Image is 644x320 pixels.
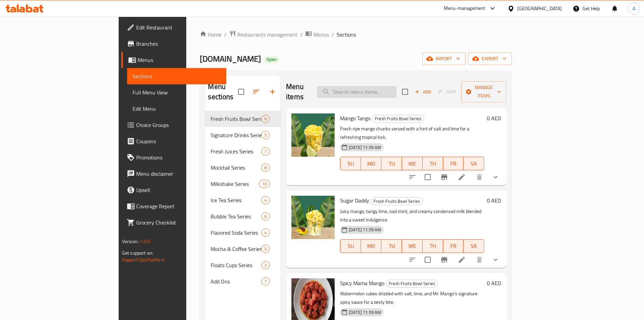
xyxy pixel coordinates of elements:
[421,253,435,267] span: Select to update
[237,30,297,39] span: Restaurants management
[371,197,423,205] span: Fresh Fruits Bowl Series
[425,241,440,251] span: TH
[136,153,221,162] span: Promotions
[205,108,281,292] nav: Menu sections
[436,169,452,185] button: Branch-specific-item
[261,245,270,253] div: items
[259,180,270,188] div: items
[205,225,281,241] div: Flavored Soda Series4
[264,56,279,64] div: Open
[262,116,269,122] span: 6
[136,40,221,48] span: Branches
[262,148,269,155] span: 7
[487,252,504,268] button: show more
[261,229,270,237] div: items
[211,277,261,285] span: Add Ons
[205,257,281,273] div: Floats Cups Series2
[127,101,226,117] a: Edit Menu
[211,164,261,172] span: Mocktail Series
[262,165,269,171] span: 8
[340,239,361,253] button: SU
[340,207,484,224] p: Juicy mango, tangy lime, cool mint, and creamy condensed milk blended into a sweet indulgence.
[428,55,460,63] span: import
[211,196,261,204] span: Ice Tea Series
[364,159,379,169] span: MO
[121,182,226,198] a: Upsell
[121,117,226,133] a: Choice Groups
[138,56,221,64] span: Menus
[262,132,269,138] span: 5
[127,68,226,84] a: Sections
[300,30,303,39] li: /
[423,239,443,253] button: TH
[466,241,481,251] span: SA
[136,121,221,129] span: Choice Groups
[340,278,384,288] span: Spicy Mama Mango
[140,237,150,246] span: 1.0.0
[122,237,139,246] span: Version:
[205,208,281,225] div: Bubble Tea Series6
[332,30,334,39] li: /
[211,147,261,155] span: Fresh Juices Series
[136,170,221,178] span: Menu disclaimer
[121,214,226,231] a: Grocery Checklist
[211,180,259,188] span: Milkshake Series
[474,55,506,63] span: export
[211,131,261,139] span: Signature Drinks Series
[211,245,261,253] div: Mocha & Coffee Series
[443,157,464,170] button: FR
[261,147,270,155] div: items
[436,252,452,268] button: Branch-specific-item
[404,252,421,268] button: sort-choices
[402,239,423,253] button: WE
[386,280,438,288] div: Fresh Fruits Bowl Series
[262,278,269,285] span: 7
[487,196,501,205] h6: 0 AED
[211,212,261,220] span: Bubble Tea Series
[402,157,423,170] button: WE
[414,88,432,96] span: Add
[261,115,270,123] div: items
[121,198,226,214] a: Coverage Report
[286,82,309,102] h2: Menu items
[412,87,434,97] button: Add
[446,159,461,169] span: FR
[487,169,504,185] button: show more
[461,81,506,102] button: Manage items
[487,278,501,288] h6: 0 AED
[205,176,281,192] div: Milkshake Series10
[398,85,412,99] span: Select section
[291,113,335,157] img: Mango Tango
[205,273,281,290] div: Add Ons7
[211,229,261,237] span: Flavored Soda Series
[346,144,384,151] span: [DATE] 11:59 AM
[205,127,281,143] div: Signature Drinks Series5
[468,52,512,65] button: export
[487,113,501,123] h6: 0 AED
[364,241,379,251] span: MO
[340,125,484,142] p: Fresh ripe mango chunks served with a hint of salt and lime for a refreshing tropical kick.
[471,169,487,185] button: delete
[121,133,226,149] a: Coupons
[133,88,221,97] span: Full Menu View
[261,277,270,285] div: items
[121,149,226,166] a: Promotions
[121,52,226,68] a: Menus
[200,51,261,66] span: [DOMAIN_NAME]
[361,157,382,170] button: MO
[211,261,261,269] span: Floats Cups Series
[262,246,269,252] span: 5
[372,115,424,123] div: Fresh Fruits Bowl Series
[421,170,435,184] span: Select to update
[463,157,484,170] button: SA
[458,173,466,181] a: Edit menu item
[264,57,279,62] span: Open
[205,192,281,208] div: Ice Tea Series4
[492,256,500,264] svg: Show Choices
[133,72,221,80] span: Sections
[434,87,461,97] span: Select section first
